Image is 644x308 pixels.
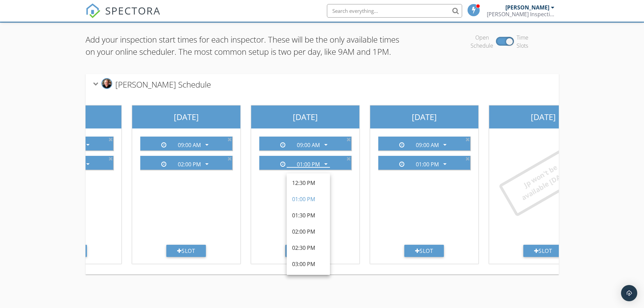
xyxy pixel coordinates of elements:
div: Time Slots [517,33,528,50]
div: 02:30 PM [292,244,325,252]
i: arrow_drop_down [322,141,330,149]
i: arrow_drop_down [441,141,449,149]
div: 01:00 PM [292,195,325,203]
div: 01:30 PM [292,211,325,219]
div: 12:30 PM [292,179,325,187]
div: Slot [404,245,444,257]
img: jp_web_page.jpg [101,78,112,89]
i: arrow_drop_down [441,160,449,168]
a: SPECTORA [86,9,161,23]
div: 02:00 PM [292,228,325,236]
img: The Best Home Inspection Software - Spectora [86,3,100,18]
span: SPECTORA [105,3,161,18]
div: 09:00 AM [178,142,201,148]
div: Wildman Inspections LLC [487,11,554,18]
span: [PERSON_NAME] Schedule [115,79,211,90]
i: arrow_drop_down [203,141,211,149]
input: Search everything... [327,4,462,18]
div: Slot [166,245,206,257]
i: arrow_drop_down [84,160,92,168]
i: arrow_drop_down [203,160,211,168]
div: Open Intercom Messenger [621,285,637,301]
i: arrow_drop_down [84,141,92,149]
div: [DATE] [370,105,478,128]
i: arrow_drop_down [322,160,330,168]
div: Slot [285,245,325,257]
div: 01:00 PM [297,161,320,167]
div: 09:00 AM [297,142,320,148]
div: 09:00 AM [416,142,439,148]
div: 03:00 PM [292,260,325,268]
div: 02:00 PM [178,161,201,167]
div: [PERSON_NAME] [505,4,549,11]
div: 01:00 PM [416,161,439,167]
div: [DATE] [132,105,240,128]
p: Add your inspection start times for each inspector. These will be the only available times on you... [86,33,401,58]
div: [DATE] [489,105,597,128]
div: [DATE] [251,105,359,128]
div: Slot [523,245,563,257]
div: Jp won't be available [DATE] [509,155,577,206]
div: Open Schedule [471,33,493,50]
